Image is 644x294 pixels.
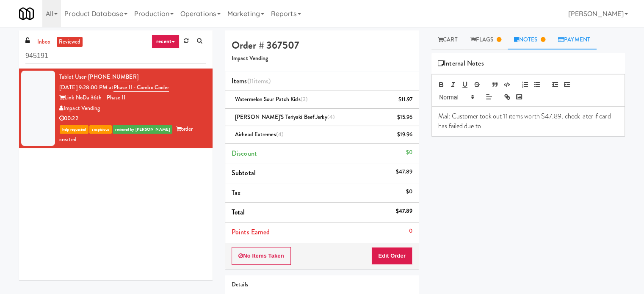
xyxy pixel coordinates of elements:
a: Phase II - Combo Cooler [113,83,169,92]
a: Flags [464,30,508,49]
div: $15.96 [397,112,412,123]
div: $47.89 [395,167,412,177]
img: Micromart [19,6,34,21]
a: Notes [508,30,552,49]
span: Total [232,207,245,217]
span: [DATE] 9:28:00 PM at [59,83,113,91]
a: Payment [552,30,597,49]
div: $0 [406,147,412,158]
a: inbox [35,37,53,47]
span: Subtotal [232,168,256,178]
button: No Items Taken [232,247,291,265]
span: (3) [301,95,308,103]
span: Internal Notes [438,57,484,70]
div: Link NoDa 36th - Phase II [59,93,206,103]
span: reviewed by [PERSON_NAME] [113,125,172,134]
span: Airhead Extremes [235,130,284,138]
ng-pluralize: items [254,76,269,86]
div: $0 [406,187,412,197]
span: Tax [232,188,240,198]
span: Items [232,76,271,86]
span: · [PHONE_NUMBER] [86,73,138,81]
span: (11 ) [247,76,271,86]
div: Details [232,280,412,290]
span: (4) [327,113,335,121]
div: Impact Vending [59,103,206,114]
h5: Impact Vending [232,55,412,62]
div: 00:22 [59,113,206,124]
a: Tablet User· [PHONE_NUMBER] [59,73,138,81]
button: Edit Order [371,247,412,265]
span: suspicious [89,125,112,134]
li: Tablet User· [PHONE_NUMBER][DATE] 9:28:00 PM atPhase II - Combo CoolerLink NoDa 36th - Phase IIIm... [19,69,213,148]
p: Mal: Customer took out 11 items worth $47.89. check later if card has failed due to [438,112,618,131]
span: Watermelon Sour Patch Kids [235,95,308,103]
div: $11.97 [398,94,412,105]
a: reviewed [57,37,83,47]
span: Discount [232,148,257,158]
span: help requested [60,125,88,134]
div: $47.89 [395,206,412,217]
span: Points Earned [232,227,270,237]
a: Cart [431,30,464,49]
a: recent [152,35,180,48]
span: [PERSON_NAME]'s Teriyaki Beef Jerky [235,113,335,121]
div: 0 [409,226,412,236]
span: order created [59,125,193,143]
input: Search vision orders [25,48,206,64]
span: (4) [276,130,284,138]
div: $19.96 [397,129,412,140]
h4: Order # 367507 [232,40,412,51]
